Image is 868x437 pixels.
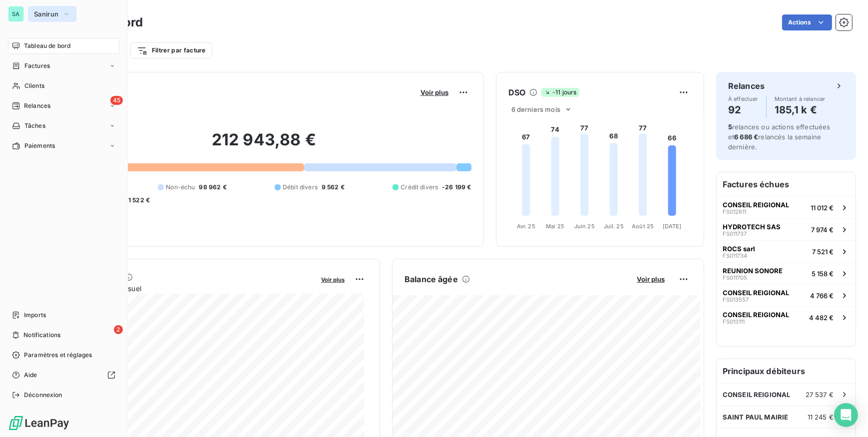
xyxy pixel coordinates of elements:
span: ROCS sarl [723,245,755,253]
span: À effectuer [728,96,758,102]
span: 45 [110,96,123,105]
span: 2 [114,325,123,334]
span: Paiements [24,141,55,150]
span: CONSEIL REIGIONAL [723,289,789,297]
button: CONSEIL REIGIONALFS0131114 482 € [717,306,856,328]
span: -11 jours [541,88,579,97]
a: Aide [8,367,119,383]
h6: DSO [508,86,525,98]
span: Voir plus [321,276,345,283]
button: Voir plus [634,275,668,284]
span: 5 158 € [812,270,834,278]
h4: 185,1 k € [775,102,826,118]
span: 27 537 € [806,391,834,399]
tspan: Mai 25 [546,223,564,230]
button: Voir plus [418,88,451,97]
span: FS012611 [723,209,746,215]
span: 9 562 € [322,183,345,192]
span: FS013111 [723,319,745,325]
span: Relances [24,101,50,110]
span: Imports [24,311,46,320]
span: Aide [24,371,37,380]
button: Actions [782,14,832,30]
button: Filtrer par facture [130,42,212,58]
span: HYDROTECH SAS [723,223,781,231]
span: 6 686 € [734,133,758,141]
span: Tableau de bord [24,41,70,50]
span: -1 522 € [125,196,150,205]
span: 6 derniers mois [511,105,560,113]
span: FS011705 [723,275,747,281]
button: ROCS sarlFS0117347 521 € [717,240,856,262]
button: CONSEIL REIGIONALFS01261111 012 € [717,196,856,218]
span: 4 482 € [809,314,834,322]
span: Crédit divers [401,183,438,192]
h6: Factures échues [717,172,856,196]
span: Déconnexion [24,391,62,400]
span: REUNION SONORE [723,267,783,275]
span: 7 521 € [812,248,834,256]
span: CONSEIL REIGIONAL [723,311,789,319]
h4: 92 [728,102,758,118]
span: Paramètres et réglages [24,351,92,360]
tspan: Août 25 [632,223,654,230]
h6: Relances [728,80,765,92]
button: HYDROTECH SASFS0117377 974 € [717,218,856,240]
span: relances ou actions effectuées et relancés la semaine dernière. [728,123,831,151]
span: Non-échu [166,183,195,192]
button: Voir plus [318,275,348,284]
div: Open Intercom Messenger [834,403,858,427]
span: 98 962 € [199,183,227,192]
span: Tâches [24,121,45,130]
span: 4 766 € [810,292,834,300]
span: Notifications [23,331,60,340]
span: Voir plus [421,88,448,96]
img: Logo LeanPay [8,415,70,431]
span: Voir plus [637,275,665,283]
span: 11 012 € [811,204,834,212]
span: Montant à relancer [775,96,826,102]
span: CONSEIL REIGIONAL [723,201,789,209]
span: 5 [728,123,732,131]
span: FS011737 [723,231,747,237]
span: -26 199 € [442,183,471,192]
span: 11 245 € [808,413,834,421]
span: SAINT PAUL MAIRIE [723,413,789,421]
tspan: [DATE] [662,223,681,230]
span: 7 974 € [811,226,834,234]
tspan: Juil. 25 [603,223,623,230]
span: FS011734 [723,253,747,259]
span: Débit divers [283,183,318,192]
span: Sanirun [34,10,58,18]
h6: Balance âgée [405,273,458,285]
button: CONSEIL REIGIONALFS0135574 766 € [717,284,856,306]
span: Factures [24,61,50,70]
h2: 212 943,88 € [56,130,471,160]
button: REUNION SONOREFS0117055 158 € [717,262,856,284]
tspan: Juin 25 [574,223,594,230]
span: Clients [24,81,44,90]
span: Chiffre d'affaires mensuel [56,283,314,294]
h6: Principaux débiteurs [717,359,856,383]
div: SA [8,6,24,22]
span: FS013557 [723,297,749,303]
span: CONSEIL REIGIONAL [723,391,791,399]
tspan: Avr. 25 [516,223,535,230]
